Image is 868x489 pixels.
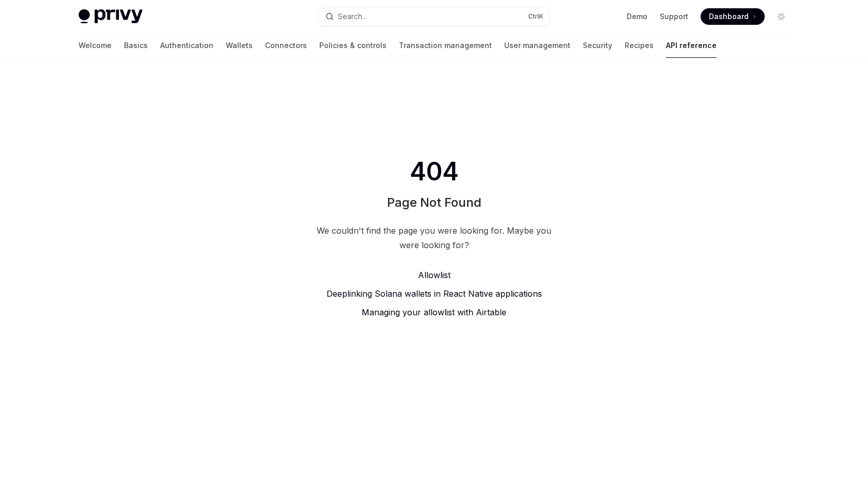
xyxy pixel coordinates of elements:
span: Managing your allowlist with Airtable [362,307,506,317]
span: Dashboard [709,11,749,22]
a: Connectors [265,33,307,58]
h1: Page Not Found [387,194,482,211]
button: Toggle dark mode [773,8,789,25]
a: Deeplinking Solana wallets in React Native applications [312,287,556,300]
a: Welcome [79,33,112,58]
a: Support [660,11,688,22]
a: Wallets [226,33,253,58]
a: Basics [124,33,148,58]
a: Transaction management [399,33,492,58]
a: Allowlist [312,269,556,281]
button: Search...CtrlK [318,7,550,26]
span: Allowlist [418,270,451,280]
span: Deeplinking Solana wallets in React Native applications [327,288,542,299]
a: Policies & controls [319,33,386,58]
span: Ctrl K [528,12,544,21]
a: Recipes [625,33,654,58]
div: We couldn't find the page you were looking for. Maybe you were looking for? [312,223,556,252]
a: User management [504,33,570,58]
a: API reference [666,33,717,58]
a: Managing your allowlist with Airtable [312,306,556,318]
a: Dashboard [701,8,765,25]
a: Security [583,33,612,58]
div: Search... [338,10,367,23]
a: Demo [627,11,647,22]
span: 404 [408,157,461,186]
img: light logo [79,9,143,24]
a: Authentication [160,33,213,58]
